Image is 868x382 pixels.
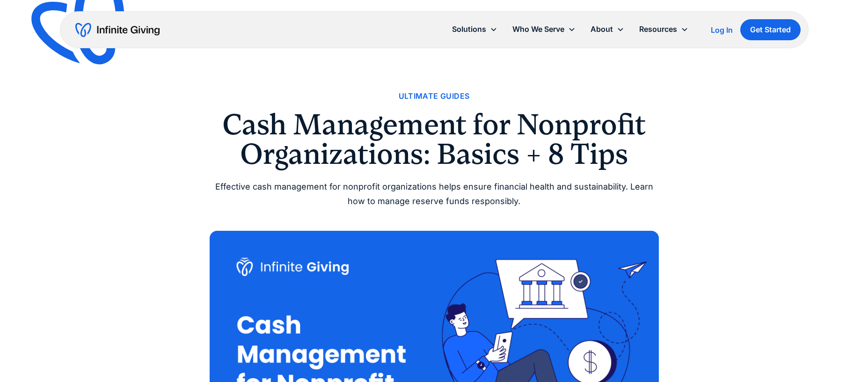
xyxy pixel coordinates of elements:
div: Who We Serve [505,19,583,39]
div: Who We Serve [512,23,564,36]
a: Log In [711,24,733,36]
a: Ultimate Guides [399,90,470,103]
div: Solutions [445,19,505,39]
div: About [591,23,613,36]
div: About [583,19,632,39]
a: Get Started [740,19,801,40]
div: Resources [632,19,696,39]
a: home [75,22,160,37]
div: Log In [711,26,733,34]
div: Solutions [452,23,486,36]
div: Resources [639,23,677,36]
div: Effective cash management for nonprofit organizations helps ensure financial health and sustainab... [210,180,659,208]
h1: Cash Management for Nonprofit Organizations: Basics + 8 Tips [210,110,659,169]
